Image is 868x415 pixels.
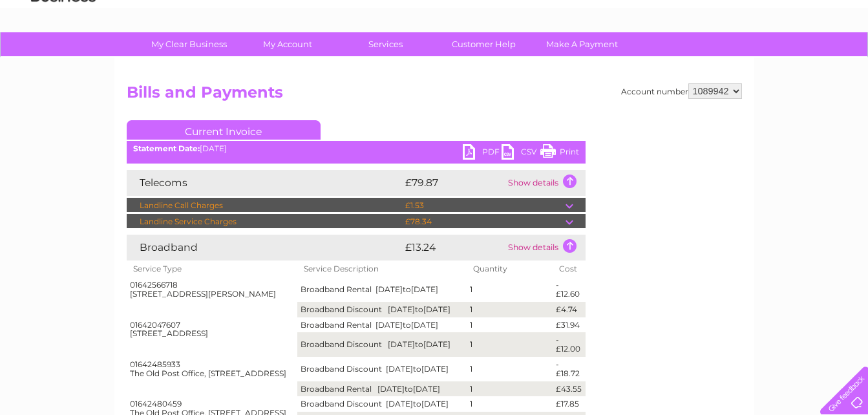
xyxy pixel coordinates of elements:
a: Blog [756,55,774,65]
span: to [403,320,411,330]
div: Clear Business is a trading name of Verastar Limited (registered in [GEOGRAPHIC_DATA] No. 3667643... [129,7,740,63]
td: Show details [505,235,586,261]
a: PDF [463,144,502,163]
td: £17.85 [553,396,585,412]
td: £78.34 [402,214,566,229]
span: to [413,364,421,374]
img: logo.png [30,34,96,73]
a: CSV [502,144,540,163]
span: to [405,384,413,394]
td: Show details [505,170,586,196]
span: to [413,399,421,409]
div: Account number [621,83,742,99]
td: £43.55 [553,381,585,397]
h2: Bills and Payments [127,83,742,108]
a: Contact [782,55,814,65]
td: 1 [467,381,553,397]
td: -£12.60 [553,277,585,302]
th: Quantity [467,261,553,277]
td: £79.87 [402,170,505,196]
td: -£18.72 [553,357,585,381]
td: Landline Call Charges [127,198,402,213]
td: 1 [467,277,553,302]
a: Telecoms [709,55,748,65]
td: Broadband Rental [DATE] [DATE] [297,381,467,397]
th: Service Description [297,261,467,277]
td: 1 [467,396,553,412]
td: Broadband Discount [DATE] [DATE] [297,332,467,357]
th: Cost [553,261,585,277]
td: 1 [467,357,553,381]
td: £31.94 [553,317,585,333]
td: Landline Service Charges [127,214,402,229]
td: Telecoms [127,170,402,196]
a: My Account [234,32,341,56]
a: Make A Payment [529,32,635,56]
a: Water [640,55,665,65]
div: [DATE] [127,144,586,153]
div: 01642485933 The Old Post Office, [STREET_ADDRESS] [130,360,295,378]
a: Print [540,144,579,163]
a: My Clear Business [136,32,242,56]
b: Statement Date: [133,144,200,153]
span: to [415,304,423,314]
div: 01642047607 [STREET_ADDRESS] [130,321,295,339]
span: to [415,339,423,349]
td: £13.24 [402,235,505,261]
td: 1 [467,302,553,317]
div: 01642566718 [STREET_ADDRESS][PERSON_NAME] [130,281,295,299]
td: 1 [467,332,553,357]
a: Services [332,32,439,56]
td: Broadband Discount [DATE] [DATE] [297,396,467,412]
td: £4.74 [553,302,585,317]
td: Broadband Discount [DATE] [DATE] [297,302,467,317]
a: 0333 014 3131 [624,6,714,23]
a: Log out [825,55,856,65]
a: Customer Help [430,32,537,56]
td: £1.53 [402,198,566,213]
td: -£12.00 [553,332,585,357]
a: Current Invoice [127,120,321,140]
td: Broadband [127,235,402,261]
td: 1 [467,317,553,333]
th: Service Type [127,261,298,277]
td: Broadband Rental [DATE] [DATE] [297,317,467,333]
td: Broadband Discount [DATE] [DATE] [297,357,467,381]
td: Broadband Rental [DATE] [DATE] [297,277,467,302]
a: Energy [673,55,701,65]
span: to [403,284,411,294]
